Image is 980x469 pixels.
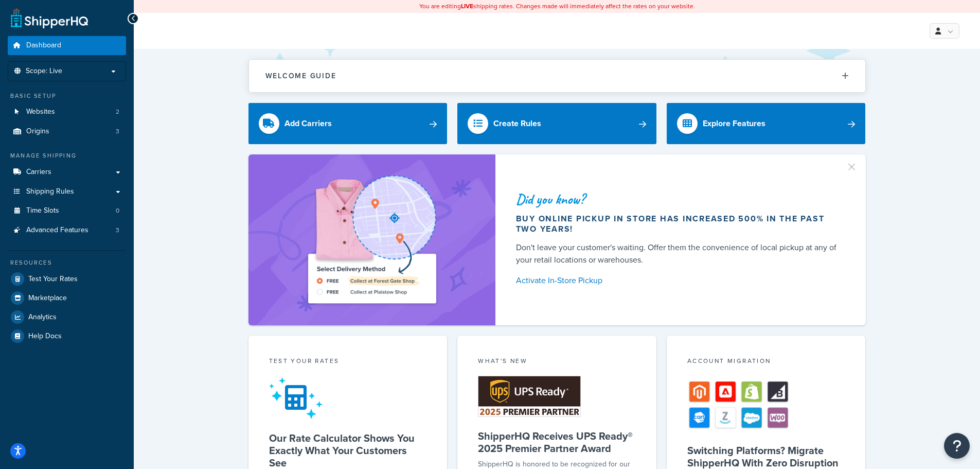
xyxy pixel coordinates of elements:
div: Basic Setup [8,92,126,100]
h5: Switching Platforms? Migrate ShipperHQ With Zero Disruption [687,444,845,469]
a: Carriers [8,163,126,182]
div: Explore Features [703,116,765,131]
a: Shipping Rules [8,182,126,201]
span: Dashboard [26,41,61,50]
div: What's New [478,356,636,368]
span: 3 [116,226,119,235]
a: Add Carriers [248,103,448,144]
div: Resources [8,258,126,267]
h5: Our Rate Calculator Shows You Exactly What Your Customers See [269,432,427,469]
div: Add Carriers [284,116,332,131]
span: 0 [116,206,119,215]
span: Time Slots [26,206,59,215]
span: 3 [116,127,119,136]
span: Scope: Live [26,67,62,76]
a: Advanced Features3 [8,221,126,240]
a: Explore Features [667,103,866,144]
div: Did you know? [516,192,841,206]
div: Manage Shipping [8,151,126,160]
button: Open Resource Center [944,433,970,459]
h2: Welcome Guide [265,72,336,80]
span: Carriers [26,168,51,177]
a: Analytics [8,308,126,326]
a: Time Slots0 [8,201,126,220]
div: Buy online pickup in store has increased 500% in the past two years! [516,214,841,234]
a: Marketplace [8,289,126,307]
button: Welcome Guide [249,60,865,92]
a: Test Your Rates [8,270,126,288]
li: Time Slots [8,201,126,220]
b: LIVE [461,2,473,11]
span: Advanced Features [26,226,88,235]
span: Marketplace [28,294,67,303]
li: Origins [8,122,126,141]
span: Origins [26,127,49,136]
span: Shipping Rules [26,187,74,196]
a: Activate In-Store Pickup [516,273,841,288]
a: Help Docs [8,327,126,345]
span: 2 [116,108,119,116]
a: Dashboard [8,36,126,55]
a: Create Rules [457,103,656,144]
div: Don't leave your customer's waiting. Offer them the convenience of local pickup at any of your re... [516,241,841,266]
a: Websites2 [8,102,126,121]
span: Analytics [28,313,57,322]
div: Account Migration [687,356,845,368]
li: Advanced Features [8,221,126,240]
span: Help Docs [28,332,62,341]
a: Origins3 [8,122,126,141]
h5: ShipperHQ Receives UPS Ready® 2025 Premier Partner Award [478,430,636,455]
span: Websites [26,108,55,116]
div: Test your rates [269,356,427,368]
img: ad-shirt-map-b0359fc47e01cab431d101c4b569394f6a03f54285957d908178d52f29eb9668.png [279,170,465,310]
span: Test Your Rates [28,275,78,284]
div: Create Rules [493,116,541,131]
li: Websites [8,102,126,121]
